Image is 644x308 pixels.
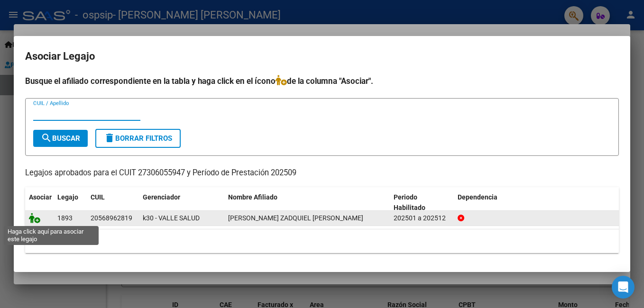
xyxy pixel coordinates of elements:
div: 20568962819 [91,213,132,224]
datatable-header-cell: Periodo Habilitado [390,187,454,218]
mat-icon: delete [104,132,115,144]
span: Asociar [29,193,52,201]
datatable-header-cell: Asociar [25,187,54,218]
datatable-header-cell: Dependencia [454,187,619,218]
span: Dependencia [458,193,497,201]
span: Buscar [41,134,80,143]
h4: Busque el afiliado correspondiente en la tabla y haga click en el ícono de la columna "Asociar". [25,75,619,87]
span: k30 - VALLE SALUD [143,214,200,222]
span: Borrar Filtros [104,134,172,143]
datatable-header-cell: Nombre Afiliado [224,187,390,218]
datatable-header-cell: Legajo [54,187,87,218]
div: Open Intercom Messenger [612,276,635,299]
datatable-header-cell: CUIL [87,187,139,218]
span: Nombre Afiliado [228,193,277,201]
button: Borrar Filtros [95,129,181,148]
span: CUIL [91,193,105,201]
datatable-header-cell: Gerenciador [139,187,224,218]
span: QUINTEROS LOBOS ZADQUIEL ALEXANDER [228,214,363,222]
button: Buscar [33,130,88,147]
mat-icon: search [41,132,52,144]
h2: Asociar Legajo [25,47,619,65]
span: Periodo Habilitado [394,193,425,212]
div: 202501 a 202512 [394,213,450,224]
span: 1893 [57,214,73,222]
span: Legajo [57,193,78,201]
p: Legajos aprobados para el CUIT 27306055947 y Período de Prestación 202509 [25,167,619,179]
div: 1 registros [25,229,619,253]
span: Gerenciador [143,193,180,201]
